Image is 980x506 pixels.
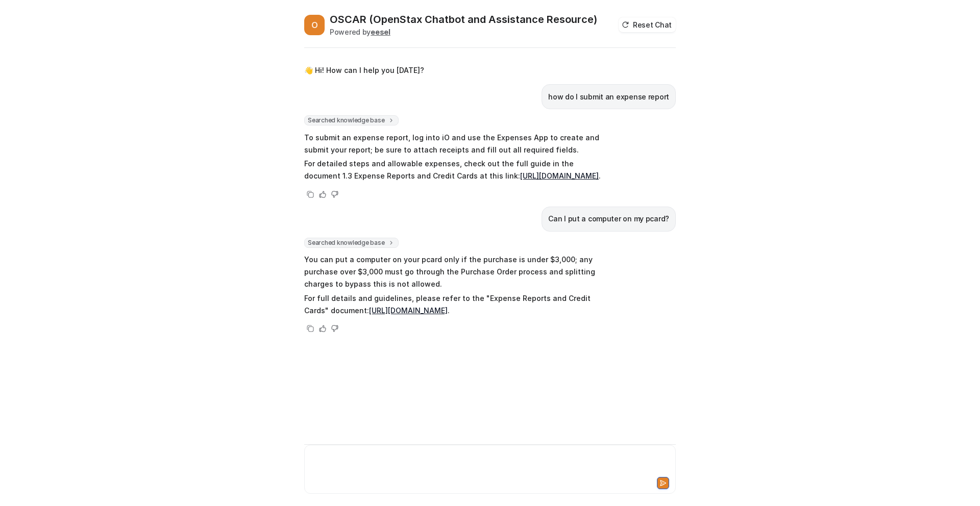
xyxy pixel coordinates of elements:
[371,28,390,36] b: eesel
[548,91,669,103] p: how do I submit an expense report
[304,64,424,77] p: 👋 Hi! How can I help you [DATE]?
[330,12,597,27] h2: OSCAR (OpenStax Chatbot and Assistance Resource)
[548,213,669,225] p: Can I put a computer on my pcard?
[520,171,599,180] a: [URL][DOMAIN_NAME]
[304,254,603,290] p: You can put a computer on your pcard only if the purchase is under $3,000; any purchase over $3,0...
[619,17,676,32] button: Reset Chat
[304,115,399,125] span: Searched knowledge base
[304,238,399,248] span: Searched knowledge base
[330,27,597,37] div: Powered by
[304,132,603,156] p: To submit an expense report, log into iO and use the Expenses App to create and submit your repor...
[369,306,448,315] a: [URL][DOMAIN_NAME]
[304,158,603,182] p: For detailed steps and allowable expenses, check out the full guide in the document 1.3 Expense R...
[304,15,325,35] span: O
[304,292,603,317] p: For full details and guidelines, please refer to the "Expense Reports and Credit Cards" document: .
